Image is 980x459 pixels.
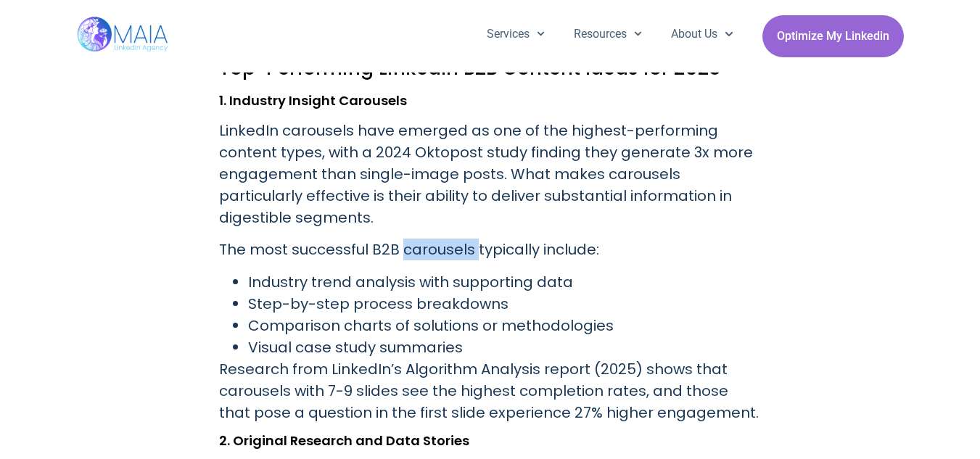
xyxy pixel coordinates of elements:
[472,15,748,53] nav: Menu
[248,336,762,358] li: Visual case study summaries
[219,434,762,448] h3: 2. Original Research and Data Stories
[762,15,904,57] a: Optimize My Linkedin
[248,271,762,293] li: Industry trend analysis with supporting data
[219,239,762,260] p: The most successful B2B carousels typically include:
[219,120,762,228] p: LinkedIn carousels have emerged as one of the highest-performing content types, with a 2024 Oktop...
[472,15,559,53] a: Services
[248,315,762,336] li: Comparison charts of solutions or methodologies
[559,15,656,53] a: Resources
[248,293,762,315] li: Step-by-step process breakdowns
[656,15,747,53] a: About Us
[777,22,889,50] span: Optimize My Linkedin
[219,358,762,423] p: Research from LinkedIn’s Algorithm Analysis report (2025) shows that carousels with 7-9 slides se...
[219,94,762,108] h3: 1. Industry Insight Carousels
